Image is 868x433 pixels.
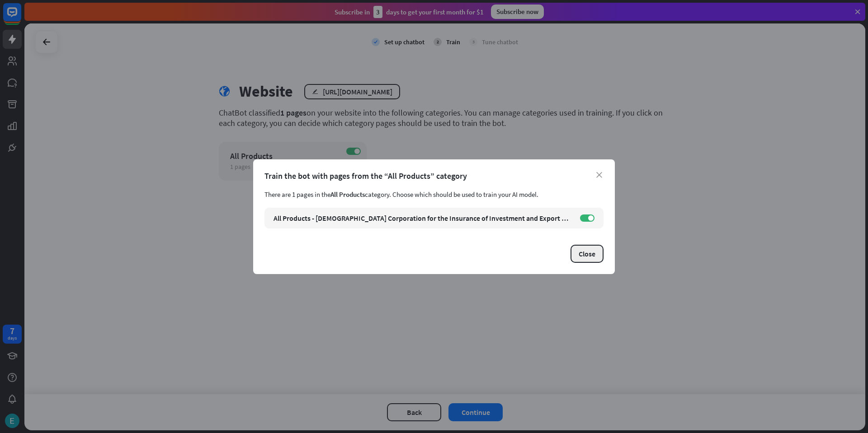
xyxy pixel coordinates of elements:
div: There are 1 pages in the category. Choose which should be used to train your AI model. [264,190,604,199]
span: All Products [330,190,365,199]
div: All Products - [DEMOGRAPHIC_DATA] Corporation for the Insurance of Investment and Export Credit (... [274,214,571,223]
button: Open LiveChat chat widget [7,4,34,31]
button: Close [571,245,604,263]
div: Train the bot with pages from the “All Products” category [264,171,604,181]
i: close [596,172,602,178]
